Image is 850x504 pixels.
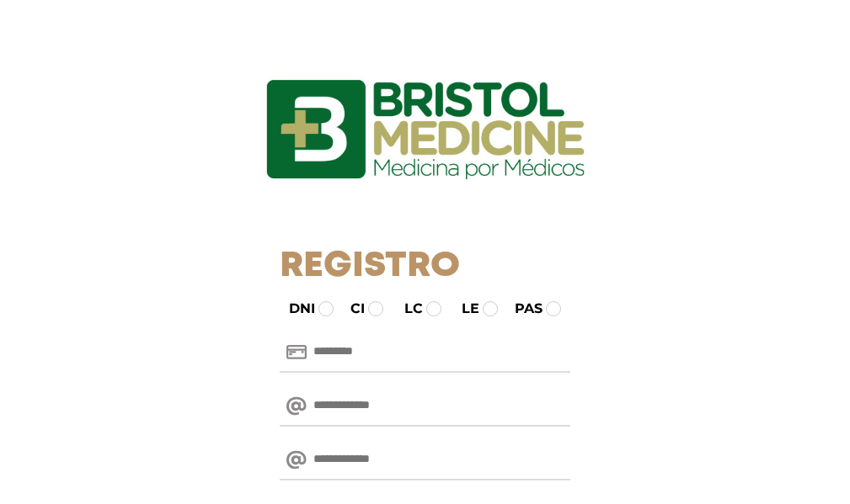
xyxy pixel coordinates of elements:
[446,299,479,319] label: LE
[198,20,653,239] img: logo_ingresarbristol.jpg
[389,299,423,319] label: LC
[335,299,365,319] label: CI
[274,299,315,319] label: DNI
[280,246,570,288] h1: Registro
[500,299,543,319] label: PAS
